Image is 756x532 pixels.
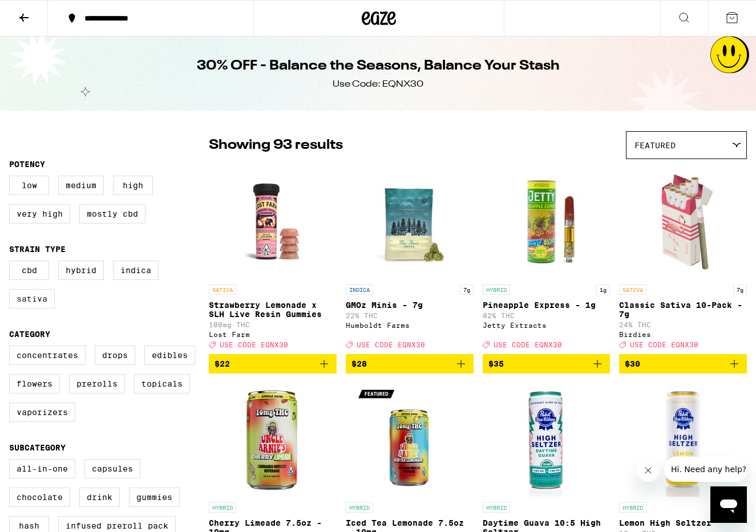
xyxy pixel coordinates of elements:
[626,165,740,279] img: Birdies - Classic Sativa 10-Pack - 7g
[483,285,510,295] p: HYBRID
[483,165,611,354] a: Open page for Pineapple Express - 1g from Jetty Extracts
[9,403,75,422] label: Vaporizers
[69,374,125,393] label: Prerolls
[209,354,337,373] button: Add to bag
[144,346,195,365] label: Edibles
[489,165,603,279] img: Jetty Extracts - Pineapple Express - 1g
[95,346,135,365] label: Drops
[9,443,66,452] legend: Subcategory
[630,341,698,348] span: USE CODE EQNX30
[346,285,373,295] p: INDICA
[733,285,747,295] p: 7g
[9,459,75,478] label: All-In-One
[216,165,330,279] img: Lost Farm - Strawberry Lemonade x SLH Live Resin Gummies
[489,383,603,497] img: Pabst Labs - Daytime Guava 10:5 High Seltzer
[209,321,337,328] p: 100mg THC
[619,331,747,338] div: Birdies
[9,160,45,169] legend: Potency
[216,383,330,497] img: Uncle Arnie's - Cherry Limeade 7.5oz - 10mg
[9,289,55,308] label: Sativa
[9,261,49,280] label: CBD
[79,488,120,507] label: Drink
[346,312,474,319] p: 22% THC
[209,165,337,354] a: Open page for Strawberry Lemonade x SLH Live Resin Gummies from Lost Farm
[346,300,474,310] p: GMOz Minis - 7g
[113,261,159,280] label: Indica
[209,502,236,513] p: HYBRID
[346,502,373,513] p: HYBRID
[58,176,104,195] label: Medium
[619,165,747,354] a: Open page for Classic Sativa 10-Pack - 7g from Birdies
[84,459,140,478] label: Capsules
[209,331,337,338] div: Lost Farm
[9,176,49,195] label: Low
[626,383,740,497] img: Pabst Labs - Lemon High Seltzer
[129,488,180,507] label: Gummies
[460,285,474,295] p: 7g
[9,330,50,339] legend: Category
[357,341,425,348] span: USE CODE EQNX30
[483,354,611,373] button: Add to bag
[619,502,646,513] p: HYBRID
[619,321,747,328] p: 24% THC
[79,204,145,224] label: Mostly CBD
[625,359,640,368] span: $30
[134,374,190,393] label: Topicals
[346,322,474,329] div: Humboldt Farms
[353,383,467,497] img: Uncle Arnie's - Iced Tea Lemonade 7.5oz - 10mg
[209,300,337,319] p: Strawberry Lemonade x SLH Live Resin Gummies
[58,261,104,280] label: Hybrid
[664,457,747,482] iframe: Message from company
[596,285,610,295] p: 1g
[197,56,560,76] h1: 30% OFF - Balance the Seasons, Balance Your Stash
[634,141,676,150] span: Featured
[9,204,70,224] label: Very High
[353,165,467,279] img: Humboldt Farms - GMOz Minis - 7g
[346,354,474,373] button: Add to bag
[619,300,747,319] p: Classic Sativa 10-Pack - 7g
[113,176,153,195] label: High
[215,359,230,368] span: $22
[483,312,611,319] p: 82% THC
[9,245,66,254] legend: Strain Type
[9,374,60,393] label: Flowers
[619,285,646,295] p: SATIVA
[9,346,86,365] label: Concentrates
[9,488,70,507] label: Chocolate
[488,359,504,368] span: $35
[637,459,660,482] iframe: Close message
[494,341,562,348] span: USE CODE EQNX30
[220,341,288,348] span: USE CODE EQNX30
[483,300,611,310] p: Pineapple Express - 1g
[346,165,474,354] a: Open page for GMOz Minis - 7g from Humboldt Farms
[619,354,747,373] button: Add to bag
[483,322,611,329] div: Jetty Extracts
[351,359,367,368] span: $28
[333,78,423,91] div: Use Code: EQNX30
[209,136,343,155] p: Showing 93 results
[710,486,747,523] iframe: Button to launch messaging window
[209,285,236,295] p: SATIVA
[483,502,510,513] p: HYBRID
[619,518,747,527] p: Lemon High Seltzer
